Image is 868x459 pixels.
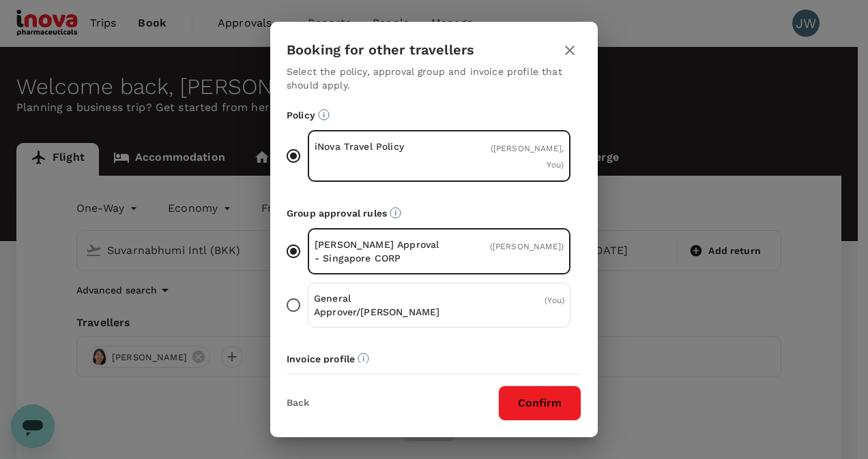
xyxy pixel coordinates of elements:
[315,140,439,153] p: iNova Travel Policy
[318,109,330,121] svg: Booking restrictions are based on the selected travel policy.
[315,238,439,265] p: [PERSON_NAME] Approval - Singapore CORP
[490,242,564,251] span: ( [PERSON_NAME] )
[498,385,581,421] button: Confirm
[287,108,581,122] p: Policy
[390,207,401,219] svg: Default approvers or custom approval rules (if available) are based on the user group.
[287,206,581,220] p: Group approval rules
[358,353,369,364] svg: The payment currency and company information are based on the selected invoice profile.
[314,291,439,319] p: General Approver/[PERSON_NAME]
[491,144,564,170] span: ( [PERSON_NAME], You )
[287,42,474,58] h3: Booking for other travellers
[545,296,564,305] span: ( You )
[287,398,309,409] button: Back
[287,352,581,366] p: Invoice profile
[287,65,581,92] p: Select the policy, approval group and invoice profile that should apply.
